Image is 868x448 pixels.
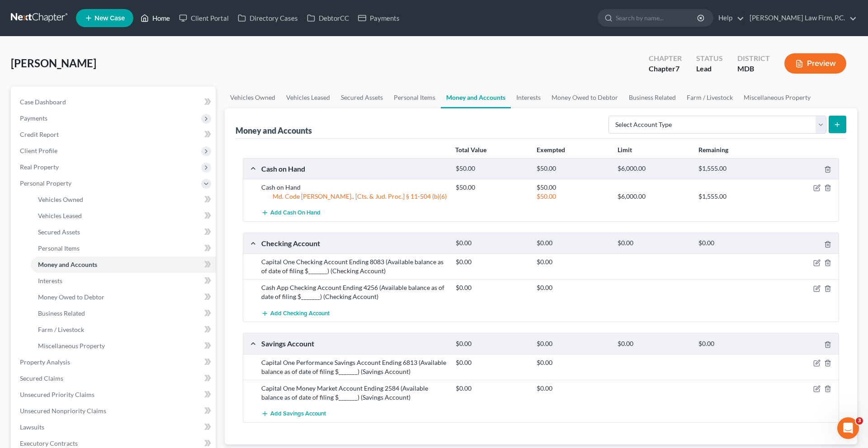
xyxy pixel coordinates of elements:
[7,23,174,134] div: Operator says…
[451,384,532,393] div: $0.00
[698,146,728,154] strong: Remaining
[694,340,775,348] div: $0.00
[451,257,532,266] div: $0.00
[738,87,816,108] a: Miscellaneous Property
[649,64,682,74] div: Chapter
[257,238,451,248] div: Checking Account
[6,4,23,21] button: go back
[27,135,36,144] img: Profile image for Lindsey
[13,403,216,419] a: Unsecured Nonpriority Claims
[175,10,233,26] a: Client Portal
[451,283,532,292] div: $0.00
[745,10,857,26] a: [PERSON_NAME] Law Firm, P.C.
[11,56,96,70] span: [PERSON_NAME]
[20,374,63,382] span: Secured Claims
[14,234,123,250] b: Home > Recent Cases> View All
[441,87,511,108] a: Money and Accounts
[39,135,154,144] div: joined the conversation
[28,71,173,104] div: Download & Print Forms/Schedules
[532,358,613,367] div: $0.00
[7,154,148,219] div: Hi [PERSON_NAME]! There isn't currently a way to run a report for how many cases/ case types were...
[281,87,335,108] a: Vehicles Leased
[532,283,613,292] div: $0.00
[28,296,36,303] button: Emoji picker
[694,192,775,201] div: $1,555.00
[20,98,66,106] span: Case Dashboard
[649,53,682,64] div: Chapter
[451,358,532,367] div: $0.00
[784,53,846,74] button: Preview
[354,10,404,26] a: Payments
[737,53,770,64] div: District
[225,87,281,108] a: Vehicles Owned
[62,112,148,119] span: More in the Help Center
[532,183,613,192] div: $50.00
[532,192,613,201] div: $50.00
[257,384,451,402] div: Capital One Money Market Account Ending 2584 (Available balance as of date of filing $_______) (S...
[31,305,216,322] a: Business Related
[38,309,85,317] span: Business Related
[20,147,57,154] span: Client Profile
[31,208,216,224] a: Vehicles Leased
[613,239,694,247] div: $0.00
[37,31,89,38] strong: All Cases View
[38,326,84,333] span: Farm / Livestock
[257,192,451,201] div: Md. Code [PERSON_NAME]., [Cts. & Jud. Proc.] § 11-504 (b)(6)
[532,340,613,348] div: $0.00
[13,94,216,110] a: Case Dashboard
[532,239,613,247] div: $0.00
[451,183,532,192] div: $50.00
[302,10,354,26] a: DebtorCC
[257,358,451,376] div: Capital One Performance Savings Account Ending 6813 (Available balance as of date of filing $____...
[31,191,216,208] a: Vehicles Owned
[270,310,330,317] span: Add Checking Account
[20,391,94,398] span: Unsecured Priority Claims
[14,160,141,213] div: Hi [PERSON_NAME]! There isn't currently a way to run a report for how many cases/ case types were...
[57,296,65,303] button: Start recording
[616,9,698,26] input: Search by name...
[451,239,532,247] div: $0.00
[532,257,613,266] div: $0.00
[37,79,100,96] strong: Download & Print Forms/Schedules
[261,305,330,322] button: Add Checking Account
[537,146,565,154] strong: Exempted
[38,212,82,219] span: Vehicles Leased
[20,114,47,122] span: Payments
[694,164,775,173] div: $1,555.00
[20,358,70,366] span: Property Analysis
[31,322,216,338] a: Farm / Livestock
[837,417,859,439] iframe: Intercom live chat
[856,417,863,425] span: 3
[31,338,216,354] a: Miscellaneous Property
[257,183,451,192] div: Cash on Hand
[8,277,173,292] textarea: Message…
[31,289,216,305] a: Money Owed to Debtor
[613,192,694,201] div: $6,000.00
[270,210,321,217] span: Add Cash on Hand
[451,340,532,348] div: $0.00
[618,146,632,154] strong: Limit
[31,240,216,257] a: Personal Items
[38,261,97,268] span: Money and Accounts
[546,87,623,108] a: Money Owed to Debtor
[38,244,80,252] span: Personal Items
[20,439,78,447] span: Executory Contracts
[37,55,84,62] strong: Amendments
[455,146,486,154] strong: Total Value
[20,131,59,138] span: Credit Report
[26,5,40,19] img: Profile image for Operator
[13,126,216,143] a: Credit Report
[7,219,174,300] div: Lindsey says…
[257,283,451,301] div: Cash App Checking Account Ending 4256 (Available balance as of date of filing $_______) (Checking...
[13,370,216,387] a: Secured Claims
[14,225,141,278] div: At the moment, you can navigate to and search by Attorney, Case Status (Filed, Lead), and/or Fili...
[613,340,694,348] div: $0.00
[38,228,80,236] span: Secured Assets
[44,5,76,11] h1: Operator
[7,154,174,219] div: Lindsey says…
[44,11,113,20] p: The team can also help
[136,10,175,26] a: Home
[28,104,173,126] a: More in the Help Center
[20,163,59,171] span: Real Property
[511,87,546,108] a: Interests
